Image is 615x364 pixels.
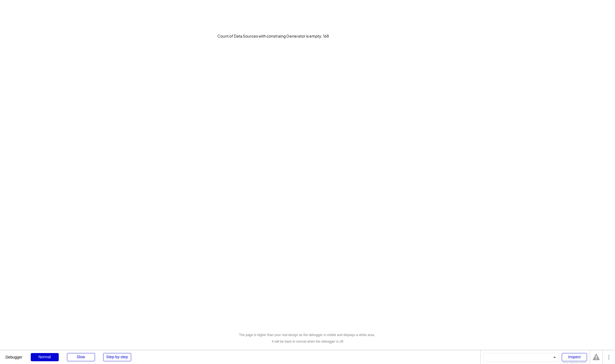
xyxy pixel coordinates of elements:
div: Step-by-step [103,353,131,361]
div: Inspect [562,353,587,361]
div: The page is higher than your real design as the debugger is visible and displays a white area. It... [159,332,456,345]
div: Normal [31,353,59,361]
div: Slow [67,353,95,361]
div: Show responsive boxes [562,362,587,364]
div: Count of Data Sources with constraing Generator is empty: 168 [217,33,382,39]
div: Debugger [5,350,23,359]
